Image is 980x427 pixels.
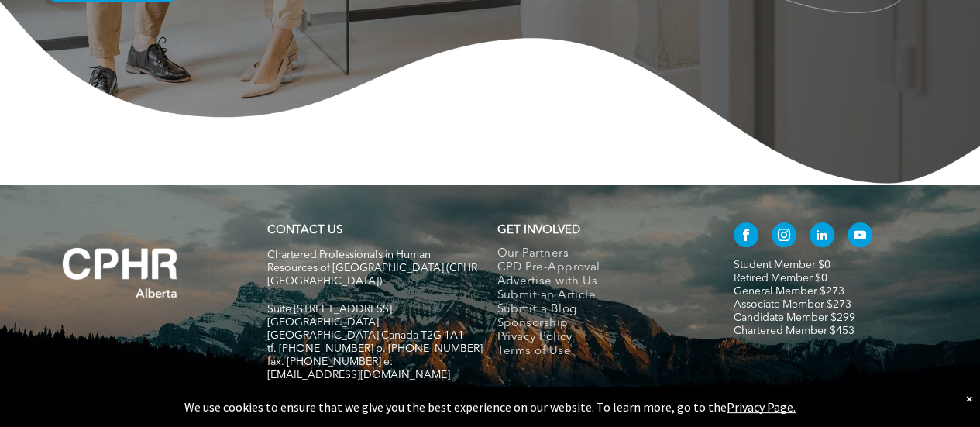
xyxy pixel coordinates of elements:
[734,299,851,310] a: Associate Member $273
[848,222,872,251] a: youtube
[734,312,855,323] a: Candidate Member $299
[734,260,830,270] a: Student Member $0
[810,222,834,251] a: linkedin
[497,345,701,359] a: Terms of Use
[267,225,342,236] a: CONTACT US
[267,356,450,381] span: fax. [PHONE_NUMBER] e:[EMAIL_ADDRESS][DOMAIN_NAME]
[727,399,796,415] a: Privacy Page.
[267,304,392,315] span: Suite [STREET_ADDRESS]
[734,222,758,251] a: facebook
[497,275,701,289] a: Advertise with Us
[497,261,701,275] a: CPD Pre-Approval
[267,250,477,287] span: Chartered Professionals in Human Resources of [GEOGRAPHIC_DATA] (CPHR [GEOGRAPHIC_DATA])
[497,317,701,331] a: Sponsorship
[31,216,209,329] img: A white background with a few lines on it
[734,286,844,297] a: General Member $273
[497,303,701,317] a: Submit a Blog
[772,222,796,251] a: instagram
[497,225,579,236] span: GET INVOLVED
[497,331,701,345] a: Privacy Policy
[966,391,972,406] div: Dismiss notification
[734,325,854,336] a: Chartered Member $453
[497,289,701,303] a: Submit an Article
[497,247,701,261] a: Our Partners
[734,273,827,284] a: Retired Member $0
[267,317,464,341] span: [GEOGRAPHIC_DATA], [GEOGRAPHIC_DATA] Canada T2G 1A1
[267,343,483,354] span: tf. [PHONE_NUMBER] p. [PHONE_NUMBER]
